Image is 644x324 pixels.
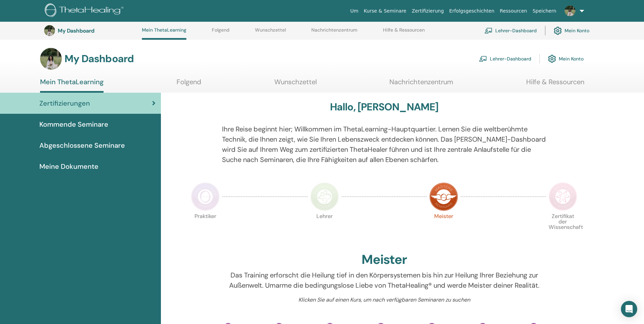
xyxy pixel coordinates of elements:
img: logo.png [45,3,126,19]
a: Lehrer-Dashboard [479,51,531,66]
a: Erfolgsgeschichten [446,5,497,17]
a: Folgend [177,78,201,91]
div: Open Intercom Messenger [621,301,637,317]
h2: Meister [362,252,407,268]
a: Nachrichtenzentrum [311,27,357,38]
p: Das Training erforscht die Heilung tief in den Körpersystemen bis hin zur Heilung Ihrer Beziehung... [222,270,546,290]
span: Meine Dokumente [39,161,98,172]
p: Meister [429,214,458,242]
a: Speichern [530,5,559,17]
img: cog.svg [548,53,556,65]
a: Mein ThetaLearning [40,78,104,93]
h3: Hallo, [PERSON_NAME] [330,101,439,113]
img: default.jpg [565,5,575,16]
a: Mein ThetaLearning [142,27,186,40]
a: Nachrichtenzentrum [389,78,453,91]
a: Lehrer-Dashboard [484,23,537,38]
img: chalkboard-teacher.svg [479,56,487,62]
a: Ressourcen [497,5,530,17]
span: Abgeschlossene Seminare [39,140,125,150]
a: Folgend [212,27,229,38]
img: Certificate of Science [549,182,577,211]
p: Ihre Reise beginnt hier; Willkommen im ThetaLearning-Hauptquartier. Lernen Sie die weltberühmte T... [222,124,546,165]
p: Lehrer [310,214,339,242]
img: cog.svg [554,25,562,36]
a: Wunschzettel [255,27,286,38]
img: Instructor [310,182,339,211]
p: Zertifikat der Wissenschaft [549,214,577,242]
span: Zertifizierungen [39,98,90,108]
img: default.jpg [44,25,55,36]
a: Mein Konto [554,23,589,38]
p: Praktiker [191,214,220,242]
img: Master [429,182,458,211]
span: Kommende Seminare [39,119,108,129]
a: Hilfe & Ressourcen [526,78,584,91]
h3: My Dashboard [65,53,134,65]
p: Klicken Sie auf einen Kurs, um nach verfügbaren Seminaren zu suchen [222,296,546,304]
a: Kurse & Seminare [361,5,409,17]
img: Practitioner [191,182,220,211]
a: Um [348,5,361,17]
a: Zertifizierung [409,5,446,17]
h3: My Dashboard [58,28,126,34]
img: chalkboard-teacher.svg [484,28,493,34]
a: Wunschzettel [274,78,317,91]
img: default.jpg [40,48,62,70]
a: Hilfe & Ressourcen [383,27,425,38]
a: Mein Konto [548,51,584,66]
